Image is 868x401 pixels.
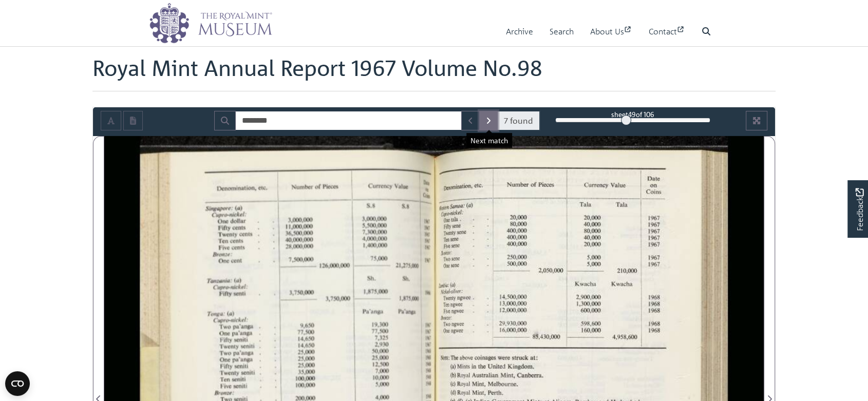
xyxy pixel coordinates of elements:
[101,111,121,130] button: Toggle text selection (Alt+T)
[590,17,632,46] a: About Us
[497,111,540,130] span: 7 found
[853,188,865,231] span: Feedback
[479,111,498,130] button: Next Match
[847,180,868,238] a: Would you like to provide feedback?
[466,133,512,148] div: Next match
[149,3,272,44] img: logo_wide.png
[649,17,685,46] a: Contact
[214,111,236,130] button: Search
[628,110,636,119] span: 49
[550,17,574,46] a: Search
[506,17,533,46] a: Archive
[5,371,30,396] button: Open CMP widget
[235,111,462,130] input: Search for
[92,55,776,91] h1: Royal Mint Annual Report 1967 Volume No.98
[746,111,767,130] button: Full screen mode
[555,109,710,119] div: sheet of 106
[461,111,480,130] button: Previous Match
[123,111,143,130] button: Open transcription window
